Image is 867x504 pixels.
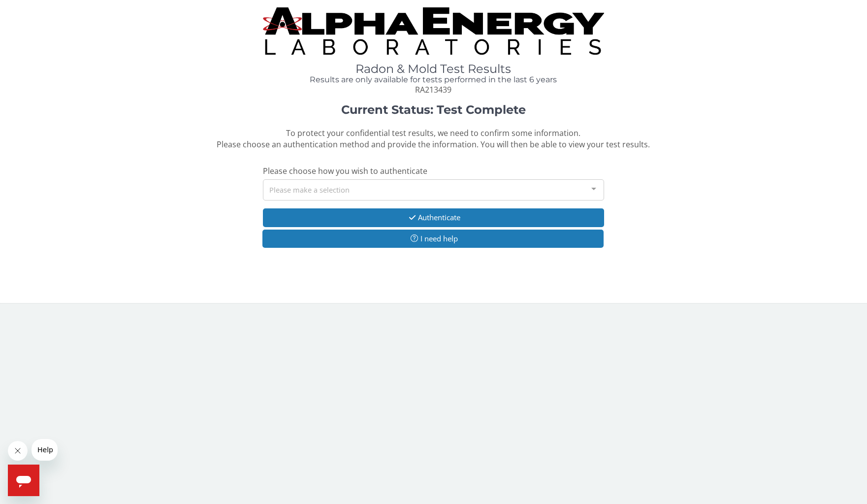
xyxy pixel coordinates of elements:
[415,84,451,95] span: RA213439
[263,208,604,227] button: Authenticate
[217,128,650,150] span: To protect your confidential test results, we need to confirm some information. Please choose an ...
[263,63,604,75] h1: Radon & Mold Test Results
[32,439,58,461] iframe: Message from company
[8,441,28,461] iframe: Close message
[263,75,604,84] h4: Results are only available for tests performed in the last 6 years
[8,465,39,496] iframe: Button to launch messaging window
[263,7,604,55] img: TightCrop.jpg
[269,184,350,195] span: Please make a selection
[262,230,603,248] button: I need help
[263,166,427,176] span: Please choose how you wish to authenticate
[341,102,526,117] strong: Current Status: Test Complete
